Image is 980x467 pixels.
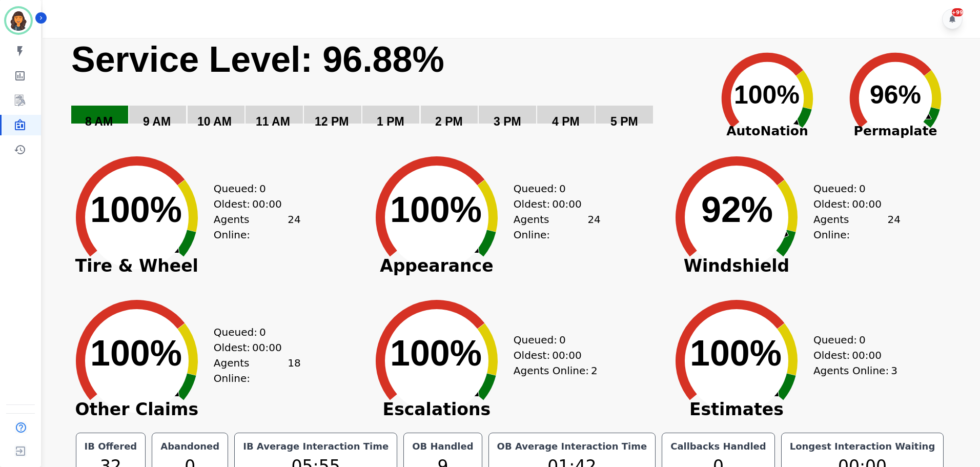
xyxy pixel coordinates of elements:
[660,261,813,271] span: Windshield
[214,196,291,212] div: Oldest:
[60,261,214,271] span: Tire & Wheel
[690,333,782,373] text: 100%
[559,181,566,196] span: 0
[701,190,773,230] text: 92%
[813,196,890,212] div: Oldest:
[288,355,300,386] span: 18
[514,212,601,242] div: Agents Online:
[360,404,514,415] span: Escalations
[252,196,282,212] span: 00:00
[143,115,171,128] text: 9 AM
[952,8,963,16] div: +99
[390,333,482,373] text: 100%
[514,363,601,378] div: Agents Online:
[514,196,590,212] div: Oldest:
[252,340,282,355] span: 00:00
[813,181,890,196] div: Queued:
[60,404,214,415] span: Other Claims
[70,38,701,143] svg: Service Level: 0%
[660,404,813,415] span: Estimates
[259,181,266,196] span: 0
[256,115,290,128] text: 11 AM
[214,212,301,242] div: Agents Online:
[552,196,582,212] span: 00:00
[158,439,221,454] div: Abandoned
[435,115,463,128] text: 2 PM
[813,332,890,348] div: Queued:
[495,439,649,454] div: OB Average Interaction Time
[71,39,444,79] text: Service Level: 96.88%
[241,439,391,454] div: IB Average Interaction Time
[859,332,866,348] span: 0
[552,348,582,363] span: 00:00
[559,332,566,348] span: 0
[552,115,580,128] text: 4 PM
[591,363,598,378] span: 2
[813,348,890,363] div: Oldest:
[197,115,232,128] text: 10 AM
[288,212,300,242] span: 24
[514,181,590,196] div: Queued:
[859,181,866,196] span: 0
[734,80,800,109] text: 100%
[90,190,182,230] text: 100%
[887,212,900,242] span: 24
[610,115,638,128] text: 5 PM
[514,332,590,348] div: Queued:
[259,324,266,340] span: 0
[703,121,831,141] span: AutoNation
[813,363,901,378] div: Agents Online:
[410,439,475,454] div: OB Handled
[494,115,521,128] text: 3 PM
[85,115,113,128] text: 8 AM
[377,115,404,128] text: 1 PM
[214,355,301,386] div: Agents Online:
[891,363,897,378] span: 3
[360,261,514,271] span: Appearance
[788,439,937,454] div: Longest Interaction Waiting
[214,324,291,340] div: Queued:
[587,212,600,242] span: 24
[831,121,959,141] span: Permaplate
[6,8,31,33] img: Bordered avatar
[90,333,182,373] text: 100%
[668,439,768,454] div: Callbacks Handled
[870,80,921,109] text: 96%
[852,196,882,212] span: 00:00
[813,212,901,242] div: Agents Online:
[83,439,139,454] div: IB Offered
[852,348,882,363] span: 00:00
[214,340,291,355] div: Oldest:
[214,181,291,196] div: Queued:
[315,115,349,128] text: 12 PM
[390,190,482,230] text: 100%
[514,348,590,363] div: Oldest:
